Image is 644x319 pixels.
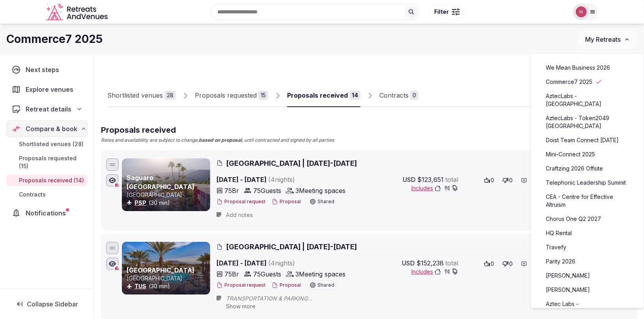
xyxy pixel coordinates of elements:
span: 0 [491,176,495,184]
div: (30 min) [127,282,209,290]
button: TUS [134,282,146,290]
h1: Commerce7 2025 [6,32,103,47]
span: Next steps [26,65,62,74]
a: Proposals requested (15) [6,153,88,172]
span: total [445,175,458,184]
span: [GEOGRAPHIC_DATA] | [DATE]-[DATE] [226,242,357,252]
span: 75 Br [224,269,239,279]
a: Doist Team Connect [DATE] [539,134,636,147]
button: My Retreats [578,30,638,49]
a: Saguaro [GEOGRAPHIC_DATA] [127,174,194,190]
a: Shortlisted venues (28) [6,139,88,150]
span: 75 Guests [253,186,281,195]
a: Chorus One Q2 2027 [539,213,636,225]
span: [GEOGRAPHIC_DATA] | [DATE]-[DATE] [226,158,357,168]
a: Aztec Labs - [GEOGRAPHIC_DATA] (June) [539,298,636,318]
button: 0 [482,175,497,186]
a: We Mean Business 2026 [539,61,636,74]
strong: based on proposal [199,137,242,143]
a: Commerce7 2025 [539,76,636,88]
button: Proposal request [217,282,265,289]
span: 0 [491,260,495,268]
svg: Retreats and Venues company logo [46,3,109,21]
a: AztecLabs - Token2049 [GEOGRAPHIC_DATA] [539,112,636,132]
a: Mini-Connect 2025 [539,148,636,161]
span: ( 4 night s ) [268,176,295,184]
span: TRANSPORTATION & PARKING [GEOGRAPHIC_DATA]: 19 miles / ~30 minutes – Taxi / [GEOGRAPHIC_DATA]: ~$... [226,295,570,302]
a: CEA - Centre for Effective Altruism [539,191,636,211]
a: Proposals received (14) [6,175,88,186]
div: Proposals received [287,91,348,100]
div: Proposals requested [195,91,257,100]
div: Contracts [379,91,409,100]
button: 0 [500,258,515,269]
span: 75 Guests [253,269,281,279]
a: Telephonic Leadership Summit [539,176,636,189]
div: Shortlisted venues [107,91,163,100]
span: Show more [226,303,256,310]
span: Filter [434,8,449,16]
span: Contracts [19,191,46,198]
span: [DATE] - [DATE] [217,258,355,268]
span: $123,651 [417,175,444,184]
button: Includes [411,268,458,276]
a: AztecLabs - [GEOGRAPHIC_DATA] [539,90,636,110]
a: Explore venues [6,81,88,98]
span: USD [402,258,415,268]
span: Shortlisted venues (28) [19,140,84,148]
a: [PERSON_NAME] [539,284,636,296]
a: Travefy [539,241,636,254]
a: PSP [134,199,146,206]
h2: Proposals received [101,124,334,135]
a: TUS [134,283,146,289]
span: total [445,258,458,268]
button: Filter [429,4,465,19]
button: PSP [134,199,146,207]
a: Proposals received14 [287,84,360,107]
span: 0 [510,260,513,268]
span: Notifications [26,208,69,218]
p: Rates and availability are subject to change, , until contracted and signed by all parties [101,137,334,144]
button: 0 [500,175,515,186]
span: Proposals requested (15) [19,154,84,170]
a: [GEOGRAPHIC_DATA] [127,266,194,274]
div: 14 [349,91,360,100]
a: Craftzing 2026 Offsite [539,162,636,175]
a: [PERSON_NAME] [539,269,636,282]
a: Contracts [6,189,88,200]
span: $152,238 [416,258,444,268]
button: Includes [411,184,458,192]
span: 0 [510,176,513,184]
a: Notifications [6,205,88,221]
span: [DATE] - [DATE] [217,175,355,184]
button: Proposal [272,282,301,289]
a: Parity 2026 [539,255,636,268]
span: Explore venues [26,85,77,94]
span: 3 Meeting spaces [295,186,345,195]
a: Proposals requested15 [195,84,268,107]
span: Shared [317,283,334,287]
a: Next steps [6,61,88,78]
p: [GEOGRAPHIC_DATA] [127,274,209,282]
span: Retreat details [26,104,71,114]
button: 0 [482,258,497,269]
div: 0 [410,91,418,100]
span: Shared [317,199,334,204]
a: HQ Rental [539,227,636,239]
div: 15 [258,91,268,100]
span: Proposals received (14) [19,176,84,184]
span: My Retreats [585,35,621,43]
span: 3 Meeting spaces [295,269,345,279]
a: Contracts0 [379,84,418,107]
span: Add notes [226,211,253,219]
p: [GEOGRAPHIC_DATA] [127,191,209,199]
span: USD [403,175,416,184]
span: ( 4 night s ) [268,259,295,267]
button: Collapse Sidebar [6,295,88,313]
img: Nathalia Bilotti [576,6,587,17]
a: Visit the homepage [46,3,109,21]
button: Proposal [272,198,301,205]
span: Collapse Sidebar [27,300,78,308]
